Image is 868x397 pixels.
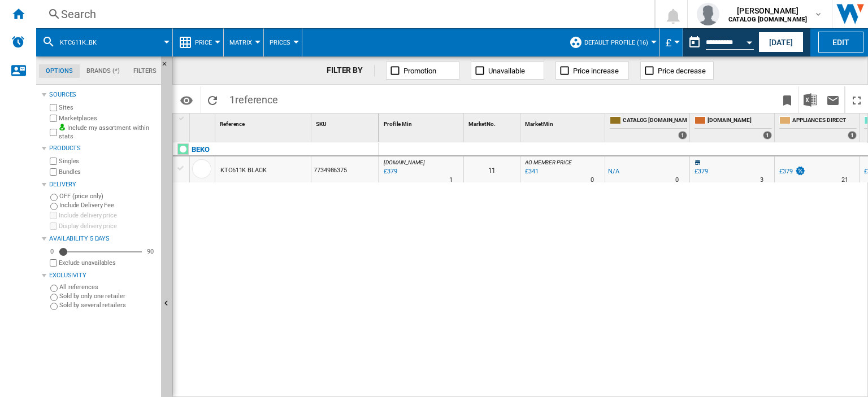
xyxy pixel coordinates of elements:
button: [DATE] [758,32,804,53]
span: Market No. [468,121,496,127]
b: CATALOG [DOMAIN_NAME] [728,16,807,23]
div: Delivery Time : 0 day [675,174,679,186]
div: Availability 5 Days [49,234,157,243]
span: APPLIANCES DIRECT [792,116,857,126]
div: Delivery Time : 0 day [591,174,594,186]
button: Matrix [229,28,258,56]
img: promotionV3.png [795,166,806,176]
div: APPLIANCES DIRECT 1 offers sold by APPLIANCES DIRECT [777,114,859,142]
div: 11 [464,156,520,182]
label: Sites [59,103,157,112]
span: CATALOG [DOMAIN_NAME] [623,116,687,126]
button: Options [175,90,198,110]
input: Bundles [50,168,57,176]
div: 0 [47,247,57,256]
md-menu: Currency [660,28,683,56]
button: Hide [161,56,175,77]
span: Market Min [525,121,553,127]
span: Profile Min [384,121,412,127]
div: 1 offers sold by APPLIANCES DIRECT [848,131,857,139]
button: Download in Excel [799,86,822,113]
div: Sort None [192,114,215,131]
div: KTC611K_BK [42,28,167,56]
div: SKU Sort None [314,114,379,131]
div: Delivery Time : 1 day [449,174,453,186]
button: KTC611K_BK [60,28,108,56]
span: £ [666,37,671,49]
input: Marketplaces [50,115,57,122]
div: Search [61,6,625,22]
button: Price [195,28,218,56]
div: Delivery [49,180,157,189]
div: Products [49,144,157,153]
span: Matrix [229,39,252,46]
div: Sort None [314,114,379,131]
span: Price decrease [658,67,706,75]
button: Bookmark this report [776,86,798,113]
label: Include delivery price [59,211,157,220]
button: Prices [270,28,296,56]
div: Market No. Sort None [466,114,520,131]
input: Display delivery price [50,223,57,230]
button: md-calendar [683,31,706,54]
div: 1 offers sold by AMAZON.CO.UK [763,131,772,139]
div: CATALOG [DOMAIN_NAME] 1 offers sold by CATALOG BEKO.UK [607,114,689,142]
button: Default profile (16) [584,28,654,56]
input: Include Delivery Fee [50,203,58,210]
span: Reference [220,121,245,127]
span: Price increase [573,67,619,75]
input: All references [50,285,58,292]
div: Exclusivity [49,271,157,280]
div: £379 [779,168,793,175]
img: excel-24x24.png [804,93,817,107]
div: Sources [49,90,157,99]
button: Reload [201,86,224,113]
md-tab-item: Options [39,64,80,78]
label: OFF (price only) [59,192,157,200]
span: AO MEMBER PRICE [525,159,572,165]
label: Sold by only one retailer [59,292,157,300]
div: Delivery Time : 21 days [841,174,848,186]
div: 90 [144,247,157,256]
div: Sort None [218,114,311,131]
input: Sold by only one retailer [50,294,58,301]
label: Include Delivery Fee [59,201,157,210]
input: Include my assortment within stats [50,125,57,139]
div: 7734986375 [311,156,379,182]
button: Unavailable [471,62,544,80]
button: Price increase [555,62,629,80]
div: This report is based on a date in the past. [683,28,756,56]
button: Promotion [386,62,459,80]
label: All references [59,283,157,291]
div: Market Min Sort None [523,114,605,131]
label: Exclude unavailables [59,259,157,267]
img: alerts-logo.svg [11,35,25,49]
div: [DOMAIN_NAME] 1 offers sold by AMAZON.CO.UK [692,114,774,142]
span: [DOMAIN_NAME] [384,159,425,165]
span: KTC611K_BK [60,39,97,46]
div: £379 [778,166,806,177]
button: £ [666,28,677,56]
input: OFF (price only) [50,194,58,201]
span: 1 [224,86,284,110]
button: Send this report by email [822,86,844,113]
label: Include my assortment within stats [59,124,157,141]
img: profile.jpg [697,3,719,25]
button: Price decrease [640,62,714,80]
div: Sort None [466,114,520,131]
div: Profile Min Sort None [381,114,463,131]
md-tab-item: Filters [127,64,163,78]
img: mysite-bg-18x18.png [59,124,66,130]
label: Singles [59,157,157,165]
label: Bundles [59,168,157,176]
input: Display delivery price [50,259,57,267]
label: Display delivery price [59,222,157,230]
input: Sold by several retailers [50,303,58,310]
button: Edit [818,32,863,53]
label: Sold by several retailers [59,301,157,309]
span: Default profile (16) [584,39,648,46]
div: N/A [608,166,619,177]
